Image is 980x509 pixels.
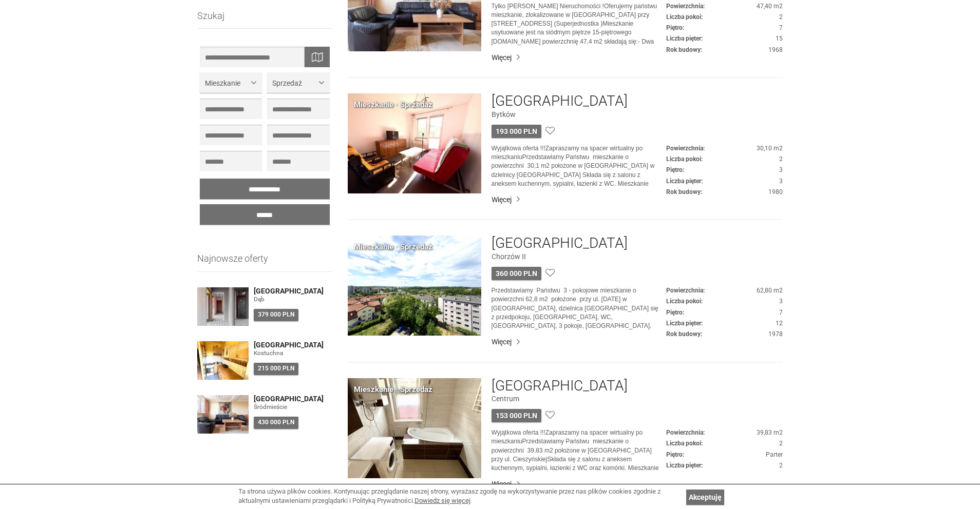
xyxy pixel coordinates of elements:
[348,93,481,193] img: Mieszkanie Sprzedaż Siemianowice Śląskie Bytków
[666,46,783,54] dd: 1968
[492,267,541,280] div: 360 000 PLN
[492,286,666,330] p: Przedstawiamy Państwu 3 - pokojowe mieszkanie o powierzchni 62,8 m2 położone przy ul. [DATE] w [G...
[666,286,783,295] dd: 62,80 m2
[238,487,681,506] div: Ta strona używa plików cookies. Kontynuując przeglądanie naszej strony, wyrażasz zgodę na wykorzy...
[666,286,705,295] dt: Powierzchnia:
[254,395,332,403] a: [GEOGRAPHIC_DATA]
[354,242,432,252] div: Mieszkanie · Sprzedaż
[666,319,703,328] dt: Liczba pięter:
[492,378,628,394] a: [GEOGRAPHIC_DATA]
[492,144,666,188] p: Wyjątkowa oferta !!!Zapraszamy na spacer wirtualny po mieszkaniuPrzedstawiamy Państwu mieszkanie ...
[272,78,316,88] span: Sprzedaż
[267,72,329,93] button: Sprzedaż
[666,24,783,32] dd: 7
[492,125,541,138] div: 193 000 PLN
[666,428,783,437] dd: 39,83 m2
[666,308,783,317] dd: 7
[205,78,249,88] span: Mieszkanie
[686,490,724,505] a: Akceptuję
[666,297,703,306] dt: Liczba pokoi:
[492,409,541,422] div: 153 000 PLN
[666,155,783,164] dd: 2
[666,439,783,448] dd: 2
[666,2,705,11] dt: Powierzchnia:
[492,479,783,489] a: Więcej
[348,236,481,336] img: Mieszkanie Sprzedaż Chorzów Chorzów II 3 Maja
[254,363,298,375] div: 215 000 PLN
[492,52,783,63] a: Więcej
[254,349,332,358] figure: Kostuchna
[492,337,783,347] a: Więcej
[666,13,783,22] dd: 2
[666,177,703,186] dt: Liczba pięter:
[254,309,298,321] div: 379 000 PLN
[414,497,470,504] a: Dowiedz się więcej
[666,34,703,43] dt: Liczba pięter:
[666,330,702,339] dt: Rok budowy:
[666,451,684,459] dt: Piętro:
[666,188,783,197] dd: 1980
[666,308,684,317] dt: Piętro:
[666,297,783,306] dd: 3
[492,109,783,120] figure: Bytków
[666,188,702,197] dt: Rok budowy:
[666,319,783,328] dd: 12
[666,166,783,174] dd: 3
[492,251,783,262] figure: Chorzów II
[492,394,783,404] figure: Centrum
[492,93,628,109] a: [GEOGRAPHIC_DATA]
[666,330,783,339] dd: 1978
[666,461,783,470] dd: 2
[666,166,684,174] dt: Piętro:
[492,236,628,251] a: [GEOGRAPHIC_DATA]
[254,295,332,304] figure: Dąb
[304,47,330,67] div: Wyszukaj na mapie
[666,439,703,448] dt: Liczba pokoi:
[254,417,298,428] div: 430 000 PLN
[666,34,783,43] dd: 15
[666,46,702,54] dt: Rok budowy:
[666,144,705,153] dt: Powierzchnia:
[197,253,332,272] h3: Najnowsze oferty
[197,11,332,29] h3: Szukaj
[666,451,783,459] dd: Parter
[666,144,783,153] dd: 30,10 m2
[666,177,783,186] dd: 3
[666,461,703,470] dt: Liczba pięter:
[254,287,332,295] a: [GEOGRAPHIC_DATA]
[666,24,684,32] dt: Piętro:
[666,428,705,437] dt: Powierzchnia:
[254,341,332,349] a: [GEOGRAPHIC_DATA]
[666,13,703,22] dt: Liczba pokoi:
[354,100,432,110] div: Mieszkanie · Sprzedaż
[492,428,666,473] p: Wyjątkowa oferta !!!Zapraszamy na spacer wirtualny po mieszkaniuPrzedstawiamy Państwu mieszkanie ...
[492,194,783,205] a: Więcej
[200,72,262,93] button: Mieszkanie
[254,403,332,412] figure: Śródmieście
[354,384,432,395] div: Mieszkanie · Sprzedaż
[666,155,703,164] dt: Liczba pokoi:
[348,378,481,478] img: Mieszkanie Sprzedaż Chorzów Centrum
[492,2,666,46] p: Tylko [PERSON_NAME] Nieruchomości !Oferujemy państwu mieszkanie, zlokalizowane w [GEOGRAPHIC_DATA...
[666,2,783,11] dd: 47,40 m2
